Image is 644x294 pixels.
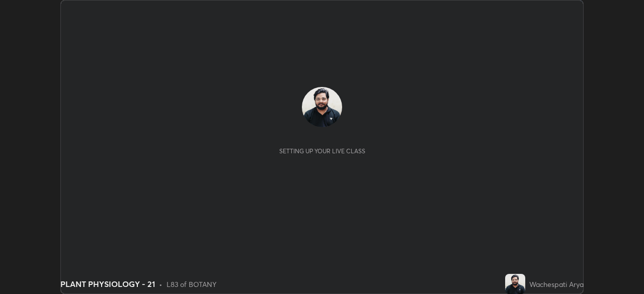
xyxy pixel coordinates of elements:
[279,147,365,155] div: Setting up your live class
[60,278,155,290] div: PLANT PHYSIOLOGY - 21
[505,274,525,294] img: fdbccbcfb81847ed8ca40e68273bd381.jpg
[529,279,584,289] div: Wachespati Arya
[302,87,342,127] img: fdbccbcfb81847ed8ca40e68273bd381.jpg
[159,279,163,289] div: •
[167,279,216,289] div: L83 of BOTANY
